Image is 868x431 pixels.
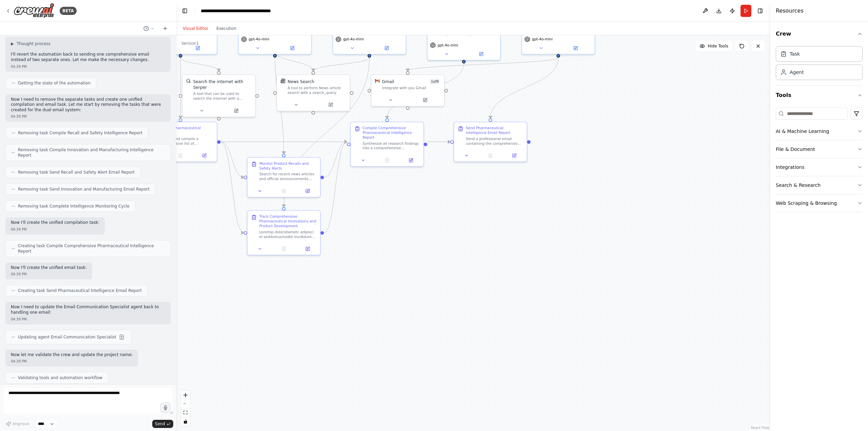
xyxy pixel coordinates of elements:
[18,147,165,158] span: Removing task Compile Innovation and Manufacturing Intelligence Report
[382,79,394,84] div: Gmail
[466,126,523,135] div: Send Pharmaceutical Intelligence Email Report
[11,227,99,232] div: 04:39 PM
[11,97,165,113] p: Now I need to remove the separate tasks and create one unified compilation and email task. Let me...
[18,130,142,136] span: Removing task Compile Recall and Safety Intelligence Report
[465,51,498,58] button: Open in side panel
[271,188,296,195] button: No output available
[186,79,191,83] img: SerperDevTool
[155,421,165,427] span: Send
[181,417,190,426] button: toggle interactivity
[212,24,240,33] button: Execution
[201,7,277,14] nav: breadcrumb
[776,86,863,105] button: Tools
[776,122,863,140] button: AI & Machine Learning
[776,24,863,43] button: Crew
[180,6,190,16] button: Hide left sidebar
[11,317,165,322] div: 04:39 PM
[790,69,804,76] div: Agent
[297,245,318,252] button: Open in side panel
[272,52,287,154] g: Edge from 8cc9f46c-b31a-4795-b973-a24d8bde6b63 to 5195e6bd-f95a-4996-93c1-f9ec04a12d29
[14,3,54,18] img: Logo
[776,7,804,15] h4: Resources
[18,203,130,209] span: Removing task Complete Intelligence Monitoring Cycle
[182,74,256,117] div: SerperDevToolSearch the internet with SerperA tool that can be used to search the internet with a...
[60,7,77,15] div: BETA
[427,139,450,144] g: Edge from ddcaa953-ccf0-43fa-98a7-081b4867b0d8 to 4415bf18-ea60-4578-8135-14a8190bcb27
[160,403,171,413] button: Click to speak your automation idea
[181,399,190,408] button: zoom out
[521,3,595,55] div: gpt-4o-mini
[776,43,863,85] div: Crew
[288,85,346,95] div: A tool to perform News article search with a search_query.
[350,122,424,167] div: Compile Comprehensive Pharmaceutical Intelligence ReportSynthesize all research findings into a c...
[384,63,467,118] g: Edge from 3793e544-8dfd-452c-825e-83dd3f4fdd8f to ddcaa953-ccf0-43fa-98a7-081b4867b0d8
[221,139,347,144] g: Edge from a324845b-8053-435f-8356-1e6a5bff1c3f to ddcaa953-ccf0-43fa-98a7-081b4867b0d8
[297,188,318,195] button: Open in side panel
[438,43,458,47] span: gpt-4o-mini
[18,170,135,175] span: Removing task Send Recall and Safety Alert Email Report
[259,230,317,239] div: Loremip dolorsitametc adipisci el seddoeiusmodte incididuntu, lab etdolor magnaaliqua, eni admini...
[193,92,252,101] div: A tool that can be used to search the internet with a search_query. Supports different search typ...
[371,74,445,106] div: GmailGmail1of9Integrate with you Gmail
[247,157,321,197] div: Monitor Product Recalls and Safety AlertsSearch for recent news articles and official announcemen...
[370,44,403,52] button: Open in side panel
[11,52,165,62] p: I'll revert the automation back to sending one comprehensive email instead of two separate ones. ...
[219,107,253,114] button: Open in side panel
[194,152,215,159] button: Open in side panel
[532,37,553,42] span: gpt-4o-mini
[11,41,51,46] button: ▶Thought process
[408,97,441,104] button: Open in side panel
[271,245,296,252] button: No output available
[272,52,316,71] g: Edge from 8cc9f46c-b31a-4795-b973-a24d8bde6b63 to 1e0f824a-0679-4912-a28f-d78f534326b4
[160,24,171,33] button: Start a new chat
[375,157,400,164] button: No output available
[156,126,213,135] div: Research Pharmaceutical Companies
[776,176,863,194] button: Search & Research
[776,158,863,176] button: Integrations
[310,57,372,71] g: Edge from 2db27b1e-4f90-4066-a590-93e572684005 to 1e0f824a-0679-4912-a28f-d78f534326b4
[695,41,732,52] button: Hide Tools
[11,359,133,364] div: 04:39 PM
[11,64,165,69] div: 04:39 PM
[504,152,525,159] button: Open in side panel
[143,122,217,162] div: Research Pharmaceutical CompaniesResearch and compile a comprehensive list of pharmaceutical comp...
[18,187,150,192] span: Removing task Send Innovation and Manufacturing Email Report
[181,391,190,399] button: zoom in
[249,37,269,42] span: gpt-4o-mini
[11,114,165,119] div: 04:39 PM
[776,105,863,218] div: Tools
[152,420,173,428] button: Send
[11,220,99,226] p: Now I'll create the unified compilation task:
[751,426,769,430] a: React Flow attribution
[776,194,863,212] button: Web Scraping & Browsing
[18,288,142,293] span: Creating task Send Pharmaceutical Intelligence Email Report
[178,57,222,71] g: Edge from 8513d56b-9ff7-4d75-9f61-5e0b7ac68983 to 958cb9d6-d92f-490b-8154-1df8c0fceeba
[776,140,863,158] button: File & Document
[247,210,321,255] div: Track Comprehensive Pharmaceutical Innovations and Product DevelopmentLoremip dolorsitametc adipi...
[324,139,347,180] g: Edge from 5195e6bd-f95a-4996-93c1-f9ec04a12d29 to ddcaa953-ccf0-43fa-98a7-081b4867b0d8
[559,44,592,52] button: Open in side panel
[178,57,183,118] g: Edge from 8513d56b-9ff7-4d75-9f61-5e0b7ac68983 to a324845b-8053-435f-8356-1e6a5bff1c3f
[401,157,421,164] button: Open in side panel
[333,3,407,55] div: gpt-4o-mini
[259,161,317,171] div: Monitor Product Recalls and Safety Alerts
[156,136,213,146] div: Research and compile a comprehensive list of pharmaceutical companies operating in [GEOGRAPHIC_DA...
[238,3,312,55] div: gpt-4o-mini
[288,79,314,84] div: News Search
[259,172,317,181] div: Search for recent news articles and official announcements regarding pharmaceutical product recal...
[429,79,440,84] span: Number of enabled actions
[13,421,29,427] span: Improve
[141,24,157,33] button: Switch to previous chat
[466,136,523,146] div: Send a professional email containing the comprehensive pharmaceutical intelligence report about A...
[427,3,501,60] div: Synthesize and compile comprehensive reports combining company profiles, product recalls, and new...
[755,6,765,16] button: Hide right sidebar
[181,408,190,417] button: fit view
[18,375,102,380] span: Validating tools and automation workflow
[362,126,420,140] div: Compile Comprehensive Pharmaceutical Intelligence Report
[488,57,561,118] g: Edge from 3d4cfea5-f236-4ad8-8be7-ca8bd3e6384f to 4415bf18-ea60-4578-8135-14a8190bcb27
[11,305,165,315] p: Now I need to update the Email Communication Specialist agent back to handling one email:
[179,24,212,33] button: Visual Editor
[478,152,503,159] button: No output available
[221,139,244,180] g: Edge from a324845b-8053-435f-8356-1e6a5bff1c3f to 5195e6bd-f95a-4996-93c1-f9ec04a12d29
[11,41,14,46] span: ▶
